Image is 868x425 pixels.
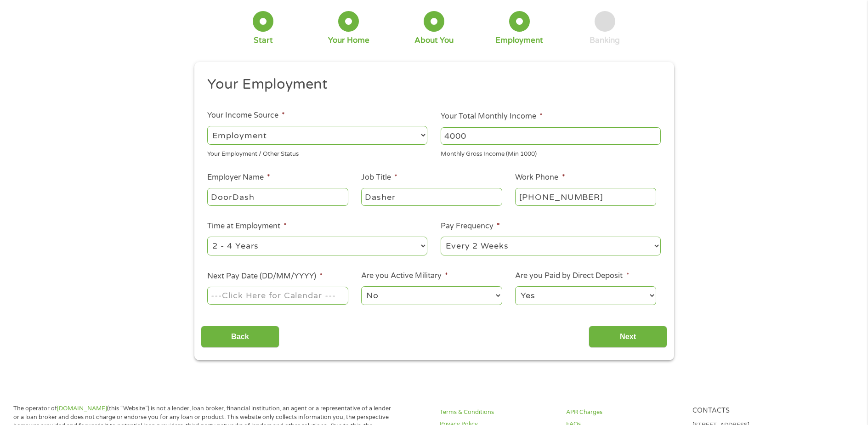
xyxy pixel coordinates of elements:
[254,35,273,45] div: Start
[207,272,323,281] label: Next Pay Date (DD/MM/YYYY)
[207,173,270,182] label: Employer Name
[57,405,107,412] a: [DOMAIN_NAME]
[590,35,620,45] div: Banking
[515,188,656,205] input: (231) 754-4010
[692,407,808,415] h4: Contacts
[201,326,279,348] input: Back
[441,221,500,231] label: Pay Frequency
[207,188,348,205] input: Walmart
[361,188,502,205] input: Cashier
[495,35,543,45] div: Employment
[515,173,565,182] label: Work Phone
[207,221,287,231] label: Time at Employment
[328,35,369,45] div: Your Home
[207,75,654,94] h2: Your Employment
[361,271,448,281] label: Are you Active Military
[441,147,661,159] div: Monthly Gross Income (Min 1000)
[441,127,661,145] input: 1800
[589,326,667,348] input: Next
[441,112,543,121] label: Your Total Monthly Income
[207,111,285,120] label: Your Income Source
[566,408,681,417] a: APR Charges
[515,271,629,281] label: Are you Paid by Direct Deposit
[440,408,555,417] a: Terms & Conditions
[361,173,397,182] label: Job Title
[414,35,454,45] div: About You
[207,147,427,159] div: Your Employment / Other Status
[207,287,348,304] input: ---Click Here for Calendar ---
